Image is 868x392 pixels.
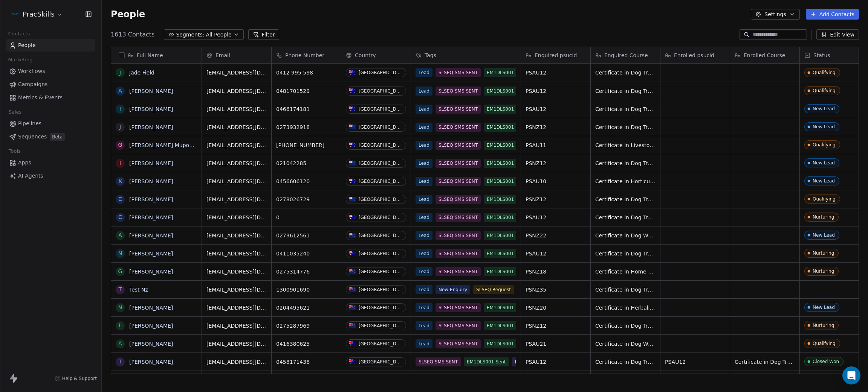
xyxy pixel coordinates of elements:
[595,160,656,167] span: Certificate in Dog Training
[6,131,95,143] a: SequencesBeta
[359,179,403,184] div: [GEOGRAPHIC_DATA]
[484,303,529,312] span: EM1DLS001 Sent
[595,286,656,293] span: Certificate in Dog Training (Business Launch Bundle)
[436,68,481,77] span: SLSEQ SMS SENT
[595,178,656,185] span: Certificate in Horticulture
[359,197,403,202] div: [GEOGRAPHIC_DATA]
[359,143,403,148] div: [GEOGRAPHIC_DATA]
[276,268,336,275] span: 0275314776
[359,215,403,220] div: [GEOGRAPHIC_DATA]
[436,267,481,276] span: SLSEQ SMS SENT
[215,52,230,59] span: Email
[118,213,122,221] div: C
[436,321,481,330] span: SLSEQ SMS SENT
[111,47,202,63] div: Full Name
[595,214,656,221] span: Certificate in Dog Training
[416,303,432,312] span: Lead
[119,286,122,293] div: T
[813,323,834,328] div: Nurturing
[129,70,154,76] a: Jade Field
[6,156,95,169] a: Apps
[359,125,403,130] div: [GEOGRAPHIC_DATA]
[276,340,336,348] span: 0416380625
[129,305,173,311] a: [PERSON_NAME]
[359,287,403,292] div: [GEOGRAPHIC_DATA]
[276,286,336,293] span: 1300901690
[137,52,163,59] span: Full Name
[816,29,859,40] button: Edit View
[118,195,122,203] div: C
[6,78,95,91] a: Campaigns
[595,250,656,257] span: Certificate in Dog Training
[735,358,795,366] span: Certificate in Dog Training
[111,30,154,39] span: 1613 Contacts
[813,341,836,346] div: Qualifying
[129,88,173,94] a: [PERSON_NAME]
[436,285,470,294] span: New Enquiry
[665,358,725,366] span: PSAU12
[473,285,514,294] span: SLSEQ Request
[111,9,145,20] span: People
[206,232,267,239] span: [EMAIL_ADDRESS][DOMAIN_NAME]
[806,9,859,20] button: Add Contacts
[526,87,586,95] span: PSAU12
[526,123,586,131] span: PSNZ12
[359,233,403,238] div: [GEOGRAPHIC_DATA]
[5,146,24,157] span: Tools
[416,285,432,294] span: Lead
[206,178,267,185] span: [EMAIL_ADDRESS][DOMAIN_NAME]
[206,322,267,330] span: [EMAIL_ADDRESS][DOMAIN_NAME]
[411,47,521,63] div: Tags
[526,286,586,293] span: PSNZ35
[206,141,267,149] span: [EMAIL_ADDRESS][DOMAIN_NAME]
[484,195,529,204] span: EM1DLS001 Sent
[416,213,432,222] span: Lead
[129,341,173,347] a: [PERSON_NAME]
[595,123,656,131] span: Certificate in Dog Training
[813,251,834,256] div: Nurturing
[276,304,336,311] span: 0204495621
[129,287,148,293] a: Test Nz
[484,339,529,348] span: EM1DLS001 Sent
[359,269,403,274] div: [GEOGRAPHIC_DATA]
[436,303,481,312] span: SLSEQ SMS SENT
[484,87,529,96] span: EM1DLS001 Sent
[359,251,403,256] div: [GEOGRAPHIC_DATA]
[11,10,20,19] img: PracSkills%20Email%20Display%20Picture.png
[416,321,432,330] span: Lead
[416,177,432,186] span: Lead
[206,286,267,293] span: [EMAIL_ADDRESS][DOMAIN_NAME]
[119,322,122,330] div: L
[206,105,267,113] span: [EMAIL_ADDRESS][DOMAIN_NAME]
[660,47,730,63] div: Enrolled psucid
[436,141,481,150] span: SLSEQ SMS SENT
[6,91,95,104] a: Metrics & Events
[813,88,836,93] div: Qualifying
[118,267,122,275] div: G
[751,9,799,20] button: Settings
[118,177,122,185] div: K
[526,141,586,149] span: PSAU11
[436,213,481,222] span: SLSEQ SMS SENT
[129,106,173,112] a: [PERSON_NAME]
[129,196,173,202] a: [PERSON_NAME]
[416,141,432,150] span: Lead
[62,375,97,381] span: Help & Support
[484,123,529,132] span: EM1DLS001 Sent
[416,105,432,114] span: Lead
[18,67,45,75] span: Workflows
[526,268,586,275] span: PSNZ18
[526,196,586,203] span: PSNZ12
[416,123,432,132] span: Lead
[521,47,590,63] div: Enquired psucid
[129,214,173,220] a: [PERSON_NAME]
[744,52,785,59] span: Enrolled Course
[464,357,509,366] span: EM1DLS001 Sent
[604,52,648,59] span: Enquired Course
[118,87,122,95] div: A
[6,117,95,130] a: Pipelines
[813,269,834,274] div: Nurturing
[118,304,122,311] div: N
[129,232,173,239] a: [PERSON_NAME]
[416,68,432,77] span: Lead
